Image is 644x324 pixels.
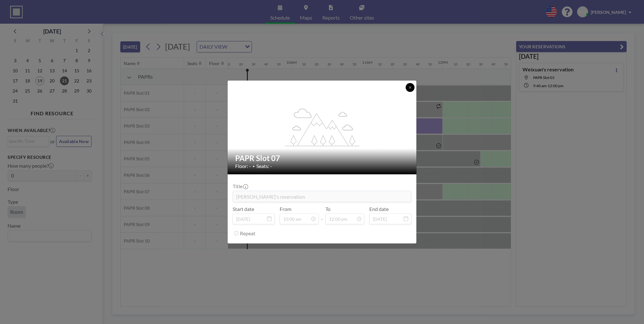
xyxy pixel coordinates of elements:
[235,153,409,163] h2: PAPR Slot 07
[240,230,255,237] label: Repeat
[253,164,255,169] span: •
[325,206,331,212] label: To
[285,108,360,146] g: flex-grow: 1.2;
[280,206,291,212] label: From
[233,183,247,189] label: Title
[235,163,251,169] span: Floor: -
[321,208,323,222] span: -
[369,206,389,212] label: End date
[233,191,411,202] input: (No title)
[256,163,272,169] span: Seats: -
[233,206,254,212] label: Start date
